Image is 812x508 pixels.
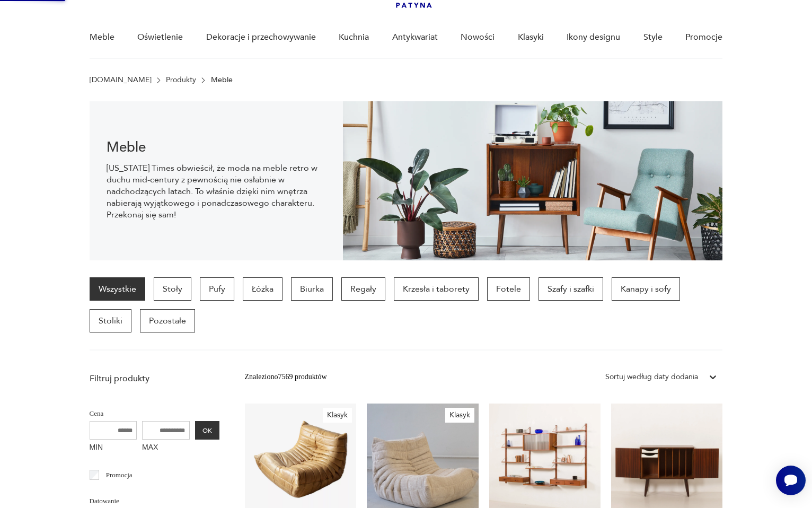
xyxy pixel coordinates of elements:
[137,17,183,58] a: Oświetlenie
[90,309,131,332] a: Stoliki
[394,277,479,301] a: Krzesła i taborety
[200,277,234,301] a: Pufy
[211,76,233,84] p: Meble
[685,17,722,58] a: Promocje
[140,309,195,332] a: Pozostałe
[643,17,663,58] a: Style
[341,277,385,301] a: Regały
[90,76,152,84] a: [DOMAIN_NAME]
[90,373,219,384] p: Filtruj produkty
[567,17,620,58] a: Ikony designu
[106,469,133,481] p: Promocja
[107,162,326,221] p: [US_STATE] Times obwieścił, że moda na meble retro w duchu mid-century z pewnością nie osłabnie w...
[539,277,603,301] a: Szafy i szafki
[142,440,190,457] label: MAX
[90,277,145,301] a: Wszystkie
[166,76,196,84] a: Produkty
[154,277,191,301] a: Stoły
[518,17,544,58] a: Klasyki
[90,495,219,507] p: Datowanie
[107,141,326,154] h1: Meble
[206,17,316,58] a: Dekoracje i przechowywanie
[243,277,283,301] a: Łóżka
[90,408,219,419] p: Cena
[605,371,698,383] div: Sortuj według daty dodania
[776,466,806,495] iframe: Smartsupp widget button
[461,17,495,58] a: Nowości
[195,421,219,440] button: OK
[612,277,680,301] a: Kanapy i sofy
[245,371,327,383] div: Znaleziono 7569 produktów
[291,277,333,301] a: Biurka
[339,17,369,58] a: Kuchnia
[90,17,114,58] a: Meble
[343,101,723,260] img: Meble
[487,277,530,301] a: Fotele
[392,17,438,58] a: Antykwariat
[90,440,137,457] label: MIN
